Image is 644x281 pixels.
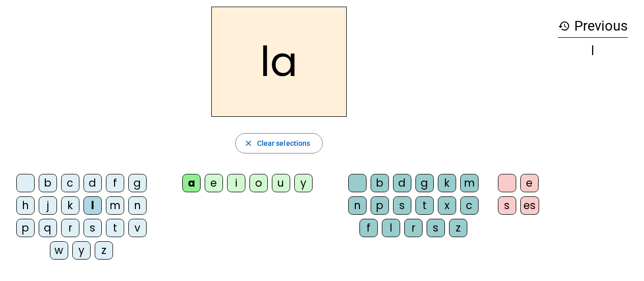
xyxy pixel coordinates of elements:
div: m [460,174,479,192]
div: p [371,196,389,215]
div: d [83,174,102,192]
mat-icon: close [244,139,253,148]
div: d [393,174,411,192]
div: z [449,219,467,237]
div: n [348,196,367,215]
div: a [182,174,201,192]
div: c [460,196,479,215]
div: r [61,219,79,237]
div: g [128,174,147,192]
div: g [415,174,434,192]
div: p [16,219,35,237]
div: f [359,219,378,237]
div: m [106,196,124,215]
div: t [106,219,124,237]
mat-icon: history [558,20,570,32]
div: s [427,219,445,237]
div: q [39,219,57,237]
div: f [106,174,124,192]
button: Clear selections [235,133,323,154]
div: s [393,196,411,215]
h2: la [211,7,347,117]
span: Clear selections [257,137,311,149]
div: s [83,219,102,237]
div: h [16,196,35,215]
div: e [520,174,539,192]
div: n [128,196,147,215]
div: i [227,174,245,192]
div: t [415,196,434,215]
div: u [272,174,290,192]
div: e [205,174,223,192]
div: x [438,196,456,215]
div: r [404,219,423,237]
div: j [39,196,57,215]
div: b [39,174,57,192]
div: l [382,219,400,237]
div: es [520,196,539,215]
div: l [558,45,628,57]
div: y [72,241,91,260]
div: k [61,196,79,215]
div: s [498,196,516,215]
div: b [371,174,389,192]
div: c [61,174,79,192]
div: w [50,241,68,260]
h3: Previous [558,15,628,38]
div: o [249,174,268,192]
div: y [294,174,313,192]
div: l [83,196,102,215]
div: k [438,174,456,192]
div: v [128,219,147,237]
div: z [95,241,113,260]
